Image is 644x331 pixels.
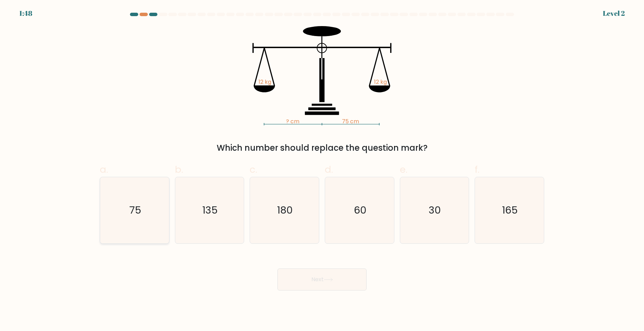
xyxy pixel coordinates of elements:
span: c. [250,163,257,176]
span: d. [325,163,333,176]
tspan: 12 kg [374,78,387,86]
text: 165 [502,203,518,217]
span: b. [175,163,183,176]
div: 1:48 [19,8,32,19]
span: f. [475,163,479,176]
span: e. [400,163,407,176]
div: Level 2 [603,8,625,19]
text: 180 [277,203,293,217]
text: 60 [354,203,367,217]
tspan: 75 cm [342,117,359,125]
text: 135 [202,203,218,217]
div: Which number should replace the question mark? [104,142,540,154]
text: 30 [429,203,441,217]
span: a. [100,163,108,176]
text: 75 [129,203,141,217]
button: Next [277,269,367,290]
tspan: 12 kg [259,78,271,86]
tspan: ? cm [286,117,299,125]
